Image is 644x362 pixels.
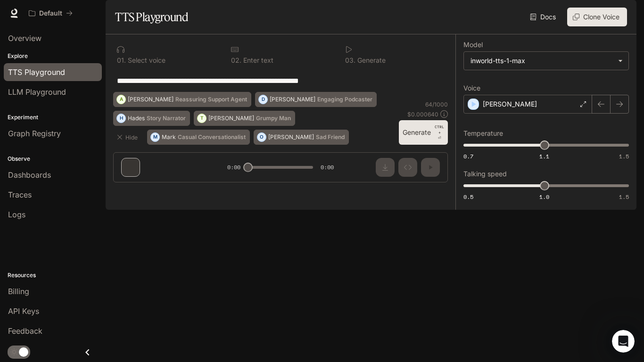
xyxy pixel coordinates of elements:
[567,8,627,26] button: Clone Voice
[117,57,126,64] p: 0 1 .
[317,97,372,102] p: Engaging Podcaster
[175,97,247,102] p: Reassuring Support Agent
[25,4,77,23] button: All workspaces
[128,115,145,121] p: Hades
[464,52,628,70] div: inworld-tts-1-max
[435,124,444,141] p: ⏎
[113,130,143,145] button: Hide
[151,130,159,145] div: M
[345,57,355,64] p: 0 3 .
[463,193,473,201] span: 0.5
[208,115,254,121] p: [PERSON_NAME]
[178,134,246,140] p: Casual Conversationalist
[128,97,173,102] p: [PERSON_NAME]
[259,92,267,107] div: D
[619,152,629,160] span: 1.5
[126,57,165,64] p: Select voice
[254,130,349,145] button: O[PERSON_NAME]Sad Friend
[117,92,125,107] div: A
[316,134,345,140] p: Sad Friend
[255,92,377,107] button: D[PERSON_NAME]Engaging Podcaster
[256,115,291,121] p: Grumpy Man
[241,57,273,64] p: Enter text
[115,8,188,26] h1: TTS Playground
[113,111,190,126] button: HHadesStory Narrator
[147,130,250,145] button: MMarkCasual Conversationalist
[257,130,266,145] div: O
[355,57,386,64] p: Generate
[463,152,473,160] span: 0.7
[463,85,480,91] p: Voice
[270,97,315,102] p: [PERSON_NAME]
[162,134,176,140] p: Mark
[194,111,295,126] button: T[PERSON_NAME]Grumpy Man
[39,9,62,17] p: Default
[268,134,314,140] p: [PERSON_NAME]
[463,41,483,48] p: Model
[539,152,549,160] span: 1.1
[612,330,635,353] iframe: Intercom live chat
[399,120,448,145] button: GenerateCTRL +⏎
[425,100,448,108] p: 64 / 1000
[198,111,206,126] div: T
[483,99,537,109] p: [PERSON_NAME]
[471,56,613,66] div: inworld-tts-1-max
[435,124,444,135] p: CTRL +
[463,130,503,137] p: Temperature
[619,193,629,201] span: 1.5
[463,171,507,177] p: Talking speed
[147,115,186,121] p: Story Narrator
[407,110,438,118] p: $ 0.000640
[113,92,251,107] button: A[PERSON_NAME]Reassuring Support Agent
[528,8,560,26] a: Docs
[231,57,241,64] p: 0 2 .
[117,111,125,126] div: H
[539,193,549,201] span: 1.0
